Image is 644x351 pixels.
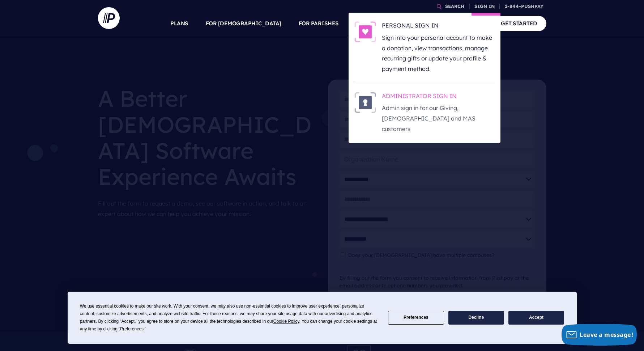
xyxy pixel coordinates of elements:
span: Preferences [120,326,144,331]
a: PERSONAL SIGN IN - Illustration PERSONAL SIGN IN Sign into your personal account to make a donati... [354,21,495,74]
span: Cookie Policy [273,319,299,324]
div: Cookie Consent Prompt [68,292,577,344]
a: SOLUTIONS [356,11,388,36]
p: Admin sign in for our Giving, [DEMOGRAPHIC_DATA] and MAS customers [382,103,495,134]
img: PERSONAL SIGN IN - Illustration [354,21,376,42]
a: ADMINISTRATOR SIGN IN - Illustration ADMINISTRATOR SIGN IN Admin sign in for our Giving, [DEMOGRA... [354,92,495,134]
a: EXPLORE [405,11,431,36]
a: PLANS [170,11,188,36]
button: Decline [448,311,504,325]
button: Leave a message! [562,324,637,346]
a: FOR PARISHES [299,11,339,36]
button: Accept [508,311,564,325]
img: ADMINISTRATOR SIGN IN - Illustration [354,92,376,113]
h6: PERSONAL SIGN IN [382,21,495,32]
a: FOR [DEMOGRAPHIC_DATA] [206,11,281,36]
button: Preferences [388,311,444,325]
a: COMPANY [448,11,475,36]
a: GET STARTED [492,16,546,31]
p: Sign into your personal account to make a donation, view transactions, manage recurring gifts or ... [382,33,495,74]
span: Leave a message! [580,331,633,339]
div: We use essential cookies to make our site work. With your consent, we may also use non-essential ... [80,303,379,333]
h6: ADMINISTRATOR SIGN IN [382,92,495,103]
